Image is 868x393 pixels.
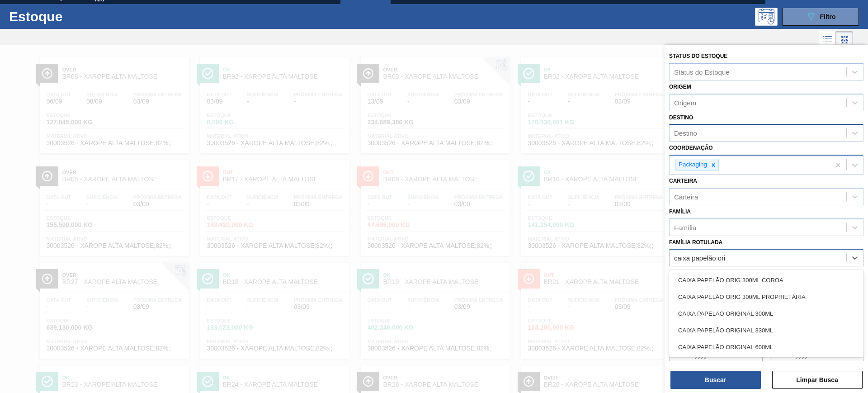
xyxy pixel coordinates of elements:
div: Família [674,223,696,231]
label: Material ativo [669,270,714,276]
label: Carteira [669,178,697,184]
div: Carteira [674,193,698,200]
div: Destino [674,129,697,137]
label: Destino [669,114,693,121]
label: Família Rotulada [669,239,722,246]
h1: Estoque [9,11,144,22]
label: Origem [669,84,691,90]
div: Visão em Lista [819,31,836,48]
div: CAIXA PAPELÃO ORIG 300ML PROPRIETÁRIA [669,289,863,305]
div: Visão em Cards [836,31,853,48]
div: Origem [674,99,696,106]
div: CAIXA PAPELÃO ORIG 300ML COROA [669,272,863,289]
div: Status do Estoque [674,68,730,76]
label: Status do Estoque [669,53,727,59]
div: CAIXA PAPELÃO ORIGINAL 300ML [669,305,863,322]
label: Coordenação [669,145,713,151]
div: CAIXA PAPELÃO ORIGINAL 600ML [669,339,863,355]
div: Pogramando: nenhum usuário selecionado [755,8,778,26]
div: CAIXA PAPELÃO ORIGINAL 330ML [669,322,863,339]
div: Packaging [676,159,708,170]
span: Filtro [820,13,836,20]
button: Filtro [782,8,859,26]
label: Família [669,208,691,215]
